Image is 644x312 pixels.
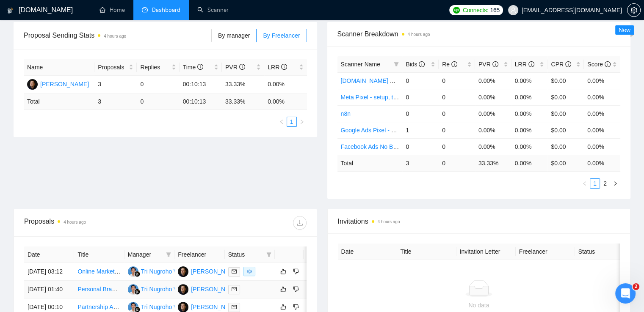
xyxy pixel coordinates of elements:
[128,284,138,295] img: TN
[392,58,401,71] span: filter
[24,281,74,298] td: [DATE] 01:40
[338,244,397,260] th: Date
[74,281,124,298] td: Personal Branding & Digital Marketing Manager for CEO in Regenerative Medicine
[439,105,475,122] td: 0
[64,220,86,224] time: 4 hours ago
[511,155,548,171] td: 0.00 %
[264,76,307,93] td: 0.00%
[268,64,287,71] span: LRR
[134,271,140,277] img: gigradar-bm.png
[197,64,203,70] span: info-circle
[341,127,474,134] a: Google Ads Pixel - setup, troubleshooting, tracking
[341,61,380,68] span: Scanner Name
[77,286,294,293] a: Personal Branding & Digital Marketing Manager for CEO in Regenerative Medicine
[610,178,620,189] li: Next Page
[442,61,457,68] span: Re
[40,79,89,89] div: [PERSON_NAME]
[137,76,179,93] td: 0
[511,122,548,138] td: 0.00%
[615,283,636,304] iframe: Intercom live chat
[232,304,237,309] span: mail
[456,244,516,260] th: Invitation Letter
[183,64,203,71] span: Time
[584,72,620,89] td: 0.00%
[475,122,511,138] td: 0.00%
[94,93,137,110] td: 3
[24,30,211,41] span: Proposal Sending Stats
[600,178,610,189] li: 2
[281,64,287,70] span: info-circle
[218,32,250,39] span: By manager
[341,77,477,84] a: [DOMAIN_NAME] & other tools - [PERSON_NAME]
[590,178,600,189] li: 1
[515,61,534,68] span: LRR
[516,244,575,260] th: Freelancer
[222,76,264,93] td: 33.33%
[584,105,620,122] td: 0.00%
[178,268,240,274] a: DS[PERSON_NAME]
[590,179,600,188] a: 1
[287,117,297,127] li: 1
[278,302,288,312] button: like
[584,155,620,171] td: 0.00 %
[77,304,273,310] a: Partnership Ads Provider (Whitelisting / Spark Ads / Meta Partnership Ads)
[291,302,301,312] button: dislike
[297,117,307,127] button: right
[264,93,307,110] td: 0.00 %
[128,303,195,310] a: TNTri Nugroho Wibowo
[222,93,264,110] td: 33.33 %
[510,7,516,13] span: user
[77,268,176,275] a: Online Marketer - Affiliate Opportunity
[341,110,351,117] a: n8n
[575,244,634,260] th: Status
[152,6,180,14] span: Dashboard
[582,181,587,186] span: left
[394,62,399,67] span: filter
[98,63,127,72] span: Proposals
[490,5,499,15] span: 165
[478,61,498,68] span: PVR
[475,138,511,155] td: 0.00%
[280,286,286,293] span: like
[299,119,304,124] span: right
[141,267,195,276] div: Tri Nugroho Wibowo
[587,61,610,68] span: Score
[547,72,584,89] td: $0.00
[341,94,456,101] a: Meta Pixel - setup, troubleshooting, tracking
[142,7,148,13] span: dashboard
[511,138,548,155] td: 0.00%
[453,7,460,14] img: upwork-logo.png
[547,105,584,122] td: $0.00
[24,59,94,76] th: Name
[402,105,439,122] td: 0
[74,246,124,263] th: Title
[475,72,511,89] td: 0.00%
[511,105,548,122] td: 0.00%
[402,122,439,138] td: 1
[239,64,245,70] span: info-circle
[580,178,590,189] li: Previous Page
[128,250,163,259] span: Manager
[610,178,620,189] button: right
[27,80,89,87] a: DS[PERSON_NAME]
[276,117,287,127] button: left
[128,266,138,277] img: TN
[228,250,263,259] span: Status
[584,122,620,138] td: 0.00%
[439,72,475,89] td: 0
[584,138,620,155] td: 0.00%
[104,34,126,38] time: 4 hours ago
[475,105,511,122] td: 0.00%
[402,72,439,89] td: 0
[137,93,179,110] td: 0
[475,155,511,171] td: 33.33 %
[633,283,639,290] span: 2
[178,285,240,292] a: DS[PERSON_NAME]
[280,268,286,275] span: like
[337,29,621,39] span: Scanner Breakdown
[225,64,245,71] span: PVR
[439,155,475,171] td: 0
[547,138,584,155] td: $0.00
[265,248,273,261] span: filter
[141,302,195,312] div: Tri Nugroho Wibowo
